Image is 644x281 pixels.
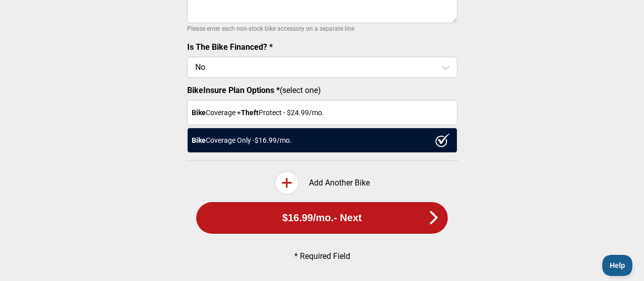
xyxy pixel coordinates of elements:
[187,128,457,153] div: Coverage Only - $16.99 /mo.
[602,255,634,276] iframe: Toggle Customer Support
[187,42,273,52] label: Is The Bike Financed? *
[204,251,440,261] p: * Required Field
[187,100,457,125] div: Coverage + Protect - $ 24.99 /mo.
[435,133,450,147] img: ux1sgP1Haf775SAghJI38DyDlYP+32lKFAAAAAElFTkSuQmCC
[192,136,206,144] strong: Bike
[241,109,259,117] strong: Theft
[192,109,206,117] strong: Bike
[187,85,457,95] label: (select one)
[313,212,334,224] span: /mo.
[187,23,457,35] p: Please enter each non-stock bike accessory on a separate line
[187,85,280,95] strong: BikeInsure Plan Options *
[187,171,457,195] div: Add Another Bike
[196,202,448,234] button: $16.99/mo.- Next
